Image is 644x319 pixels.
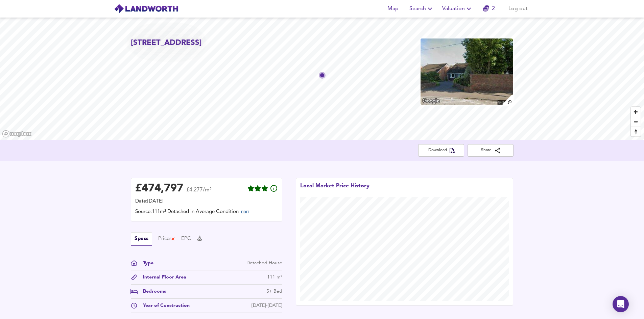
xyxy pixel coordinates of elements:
a: 2 [483,4,495,14]
span: Share [473,147,508,154]
img: property [420,38,513,105]
h2: [STREET_ADDRESS] [131,38,202,48]
div: Internal Floor Area [138,274,186,281]
div: Source: 111m² Detached in Average Condition [135,208,278,217]
img: logo [114,4,178,14]
button: Valuation [439,2,476,16]
button: 2 [478,2,500,16]
div: 5+ Bed [266,288,282,295]
button: Prices [158,235,175,243]
div: 111 m² [267,274,282,281]
button: Reset bearing to north [631,127,641,136]
div: Bedrooms [138,288,166,295]
div: £ 474,797 [135,184,183,194]
span: Search [409,4,434,14]
span: Log out [508,4,528,14]
div: Year of Construction [138,302,190,309]
a: Mapbox homepage [2,130,32,138]
span: Map [385,4,401,14]
div: Detached House [246,260,282,267]
span: Download [424,147,459,154]
span: EDIT [241,211,249,214]
button: Zoom out [631,117,641,127]
button: Download [418,144,464,157]
button: Zoom in [631,107,641,117]
span: Valuation [442,4,473,14]
img: search [502,94,514,106]
div: Type [138,260,153,267]
button: Search [407,2,437,16]
div: Date: [DATE] [135,198,278,205]
button: Specs [131,232,152,246]
button: Share [468,144,514,157]
span: Zoom out [631,117,641,127]
div: Open Intercom Messenger [613,296,629,312]
button: EPC [181,235,191,243]
button: Log out [506,2,530,16]
button: Map [382,2,404,16]
span: Reset bearing to north [631,127,641,136]
span: £4,277/m² [186,187,212,197]
div: [DATE]-[DATE] [252,302,282,309]
div: Local Market Price History [300,182,369,197]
